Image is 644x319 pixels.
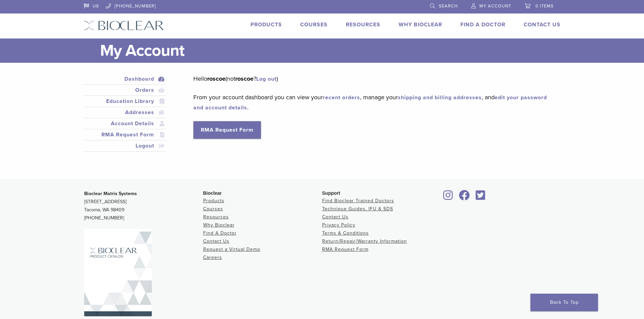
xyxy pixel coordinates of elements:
[322,246,368,252] a: RMA Request Form
[203,255,222,260] a: Careers
[84,190,203,222] p: [STREET_ADDRESS] Tacoma, WA 98409 [PHONE_NUMBER]
[85,119,165,128] a: Account Details
[84,229,152,316] img: Bioclear
[524,21,560,28] a: Contact Us
[322,230,369,236] a: Terms & Conditions
[84,191,137,196] strong: Bioclear Matrix Systems
[84,21,164,30] img: Bioclear
[474,194,488,201] a: Bioclear
[399,21,442,28] a: Why Bioclear
[85,108,165,116] a: Addresses
[193,121,261,139] a: RMA Request Form
[251,21,282,28] a: Products
[203,198,224,204] a: Products
[203,238,230,244] a: Contact Us
[322,238,407,244] a: Return/Repair/Warranty Information
[84,74,166,160] nav: Account pages
[322,190,340,196] span: Support
[235,75,254,82] strong: roscoe
[300,21,328,28] a: Courses
[203,246,260,252] a: Request a Virtual Demo
[457,194,472,201] a: Bioclear
[207,75,225,82] strong: roscoe
[203,230,237,236] a: Find A Doctor
[441,194,455,201] a: Bioclear
[535,3,554,9] span: 0 items
[439,3,458,9] span: Search
[479,3,511,9] span: My Account
[85,75,165,83] a: Dashboard
[322,206,393,212] a: Technique Guides, IFU & SDS
[323,94,360,101] a: recent orders
[85,86,165,94] a: Orders
[322,214,349,220] a: Contact Us
[100,38,560,63] h1: My Account
[85,97,165,105] a: Education Library
[85,131,165,139] a: RMA Request Form
[203,190,222,196] span: Bioclear
[398,94,482,101] a: shipping and billing addresses
[203,222,235,228] a: Why Bioclear
[203,206,223,212] a: Courses
[85,142,165,150] a: Logout
[460,21,505,28] a: Find A Doctor
[203,214,229,220] a: Resources
[256,76,277,82] a: Log out
[346,21,380,28] a: Resources
[193,92,550,112] p: From your account dashboard you can view your , manage your , and .
[322,222,355,228] a: Privacy Policy
[530,294,598,311] a: Back To Top
[322,198,394,204] a: Find Bioclear Trained Doctors
[193,74,550,84] p: Hello (not ? )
